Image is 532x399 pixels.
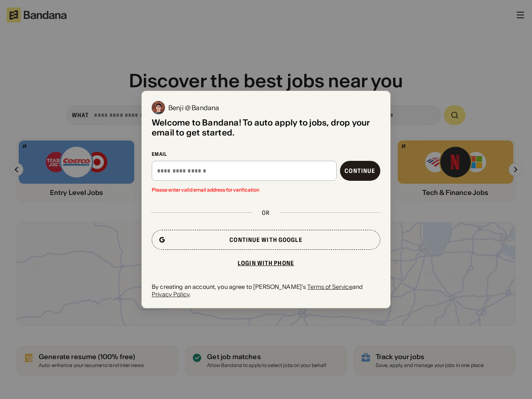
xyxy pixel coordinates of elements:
div: Email [152,151,380,158]
div: or [262,209,270,217]
div: By creating an account, you agree to [PERSON_NAME]'s and . [152,283,380,298]
div: Continue [345,168,375,174]
a: Terms of Service [307,283,352,291]
div: Login with phone [238,260,294,266]
img: Benji @ Bandana [152,101,165,114]
div: Welcome to Bandana! To auto apply to jobs, drop your email to get started. [152,118,380,138]
a: Privacy Policy [152,291,190,298]
div: Benji @ Bandana [168,104,219,111]
div: Continue with Google [229,237,302,243]
span: Please enter valid email address for verification [152,187,380,192]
